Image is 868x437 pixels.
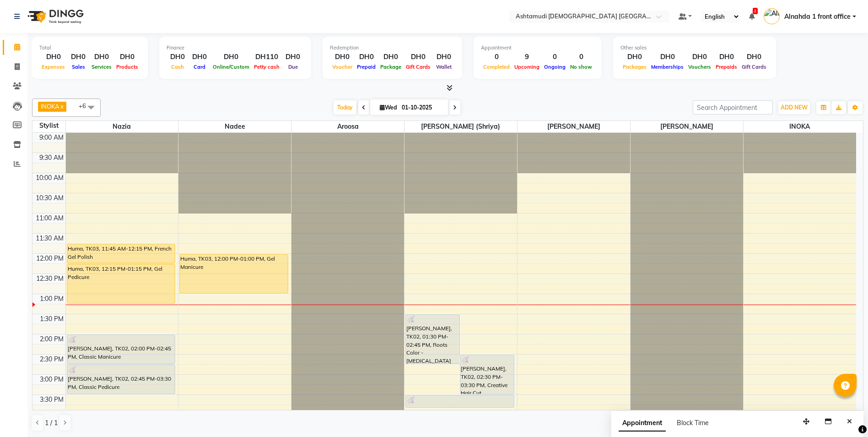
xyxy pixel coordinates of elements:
div: Other sales [620,44,769,52]
div: Huma, TK03, 11:45 AM-12:15 PM, French Gel Polish [67,244,175,263]
div: 12:30 PM [34,274,65,284]
div: DH0 [210,52,252,62]
span: ADD NEW [781,104,808,111]
span: INOKA [744,121,856,132]
span: Prepaids [713,64,739,70]
div: Huma, TK03, 12:00 PM-01:00 PM, Gel Manicure [180,254,288,293]
div: 0 [568,52,594,62]
span: Prepaid [355,64,378,70]
div: DH0 [67,52,89,62]
span: Nazia [66,121,178,132]
span: Cash [169,64,186,70]
div: Huma, TK03, 12:15 PM-01:15 PM, Gel Pedicure [67,264,175,303]
div: [PERSON_NAME], TK02, 03:30 PM-03:50 PM, Full Arms Waxing [406,395,514,407]
img: Alnahda 1 front office [764,8,780,24]
span: Today [334,100,356,115]
div: 1:30 PM [38,314,65,324]
div: 9:00 AM [38,133,65,142]
span: Due [286,64,300,70]
div: [PERSON_NAME], TK02, 02:00 PM-02:45 PM, Classic Manicure [67,335,175,364]
div: DH0 [355,52,378,62]
div: 11:30 AM [34,234,65,243]
span: Block Time [677,419,709,427]
div: Stylist [32,121,65,131]
span: +6 [79,102,93,109]
div: DH0 [167,52,189,62]
a: 2 [749,12,755,21]
div: 2:00 PM [38,334,65,344]
span: Sales [70,64,87,70]
span: Gift Cards [739,64,769,70]
span: Vouchers [686,64,713,70]
span: Expenses [39,64,67,70]
span: Products [114,64,140,70]
div: 3:00 PM [38,375,65,384]
div: DH0 [282,52,304,62]
span: Services [89,64,114,70]
button: ADD NEW [778,101,810,114]
div: 9 [512,52,542,62]
span: Online/Custom [210,64,252,70]
input: 2025-10-01 [399,101,445,115]
iframe: chat widget [830,400,859,428]
div: [PERSON_NAME], TK02, 02:45 PM-03:30 PM, Classic Pedicure [67,365,175,394]
span: Wed [377,104,399,111]
div: DH0 [739,52,769,62]
div: DH0 [189,52,210,62]
div: DH0 [686,52,713,62]
div: DH0 [649,52,686,62]
span: [PERSON_NAME] [631,121,743,132]
div: DH0 [89,52,114,62]
span: [PERSON_NAME] (Shriya) [404,121,517,132]
div: 1:00 PM [38,294,65,304]
span: 2 [753,8,758,14]
div: DH0 [433,52,455,62]
div: DH0 [404,52,433,62]
span: Packages [620,64,649,70]
div: DH0 [330,52,355,62]
div: [PERSON_NAME], TK02, 02:30 PM-03:30 PM, Creative Hair Cut [460,355,514,394]
div: DH110 [252,52,282,62]
span: Wallet [434,64,454,70]
span: 1 / 1 [45,418,58,428]
div: DH0 [39,52,67,62]
div: 9:30 AM [38,153,65,163]
span: Aroosa [291,121,404,132]
div: DH0 [620,52,649,62]
div: 0 [481,52,512,62]
span: Card [191,64,208,70]
span: Petty cash [252,64,282,70]
span: No show [568,64,594,70]
div: 11:00 AM [34,213,65,223]
span: Gift Cards [404,64,433,70]
img: logo [23,4,86,29]
div: 10:30 AM [34,193,65,203]
span: [PERSON_NAME] [518,121,630,132]
div: 12:00 PM [34,254,65,263]
span: Package [378,64,404,70]
span: Ongoing [542,64,568,70]
span: INOKA [41,103,59,110]
input: Search Appointment [693,100,773,115]
span: Upcoming [512,64,542,70]
div: 0 [542,52,568,62]
div: [PERSON_NAME], TK02, 01:30 PM-02:45 PM, Roots Color - [MEDICAL_DATA] Free [406,315,459,364]
div: Finance [167,44,304,52]
span: Completed [481,64,512,70]
span: Voucher [330,64,355,70]
span: Appointment [619,415,666,432]
div: 10:00 AM [34,173,65,183]
div: DH0 [114,52,140,62]
div: Redemption [330,44,455,52]
div: DH0 [713,52,739,62]
a: x [59,103,64,110]
span: Memberships [649,64,686,70]
span: Alnahda 1 front office [784,12,851,22]
div: 2:30 PM [38,355,65,364]
div: 3:30 PM [38,395,65,404]
div: Total [39,44,140,52]
span: Nadee [178,121,291,132]
div: DH0 [378,52,404,62]
div: Appointment [481,44,594,52]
